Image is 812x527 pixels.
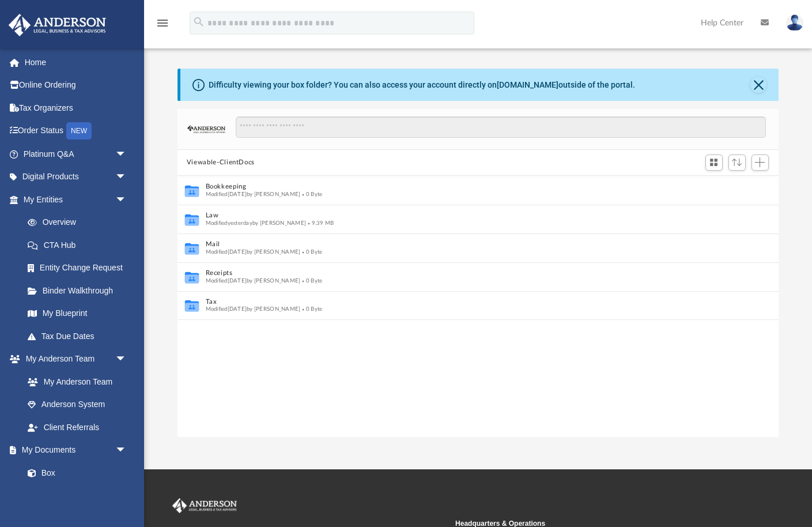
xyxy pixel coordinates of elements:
[205,249,300,254] span: Modified [DATE] by [PERSON_NAME]
[16,370,133,393] a: My Anderson Team
[156,16,169,30] i: menu
[8,348,138,371] a: My Anderson Teamarrow_drop_down
[209,79,635,91] div: Difficulty viewing your box folder? You can also access your account directly on outside of the p...
[306,220,334,225] span: 9.39 MB
[66,122,92,140] div: NEW
[16,302,138,325] a: My Blueprint
[16,234,144,257] a: CTA Hub
[192,16,205,28] i: search
[8,51,144,74] a: Home
[786,14,803,31] img: User Pic
[205,183,735,190] button: Bookkeeping
[8,439,138,462] a: My Documentsarrow_drop_down
[16,484,138,507] a: Meeting Minutes
[8,142,144,165] a: Platinum Q&Aarrow_drop_down
[205,269,735,277] button: Receipts
[300,277,322,283] span: 0 Byte
[8,119,144,143] a: Order StatusNEW
[205,212,735,219] button: Law
[115,439,138,462] span: arrow_drop_down
[205,306,300,312] span: Modified [DATE] by [PERSON_NAME]
[205,277,300,283] span: Modified [DATE] by [PERSON_NAME]
[170,498,239,513] img: Anderson Advisors Platinum Portal
[156,22,169,30] a: menu
[115,142,138,166] span: arrow_drop_down
[16,211,144,234] a: Overview
[16,393,138,416] a: Anderson System
[16,325,144,348] a: Tax Due Dates
[115,188,138,212] span: arrow_drop_down
[205,298,735,306] button: Tax
[728,155,746,170] button: Sort
[8,188,144,211] a: My Entitiesarrow_drop_down
[16,279,144,302] a: Binder Walkthrough
[750,77,766,93] button: Close
[187,157,255,168] button: Viewable-ClientDocs
[751,155,769,171] button: Add
[177,176,779,438] div: grid
[205,240,735,248] button: Mail
[205,191,300,197] span: Modified [DATE] by [PERSON_NAME]
[16,416,138,439] a: Client Referrals
[205,220,306,225] span: Modified yesterday by [PERSON_NAME]
[16,461,133,484] a: Box
[300,306,322,312] span: 0 Byte
[115,348,138,371] span: arrow_drop_down
[300,249,322,254] span: 0 Byte
[236,116,766,138] input: Search files and folders
[8,74,144,97] a: Online Ordering
[115,165,138,189] span: arrow_drop_down
[5,14,109,36] img: Anderson Advisors Platinum Portal
[8,96,144,119] a: Tax Organizers
[16,257,144,280] a: Entity Change Request
[497,80,558,89] a: [DOMAIN_NAME]
[705,155,723,171] button: Switch to Grid View
[8,165,144,189] a: Digital Productsarrow_drop_down
[300,191,322,197] span: 0 Byte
